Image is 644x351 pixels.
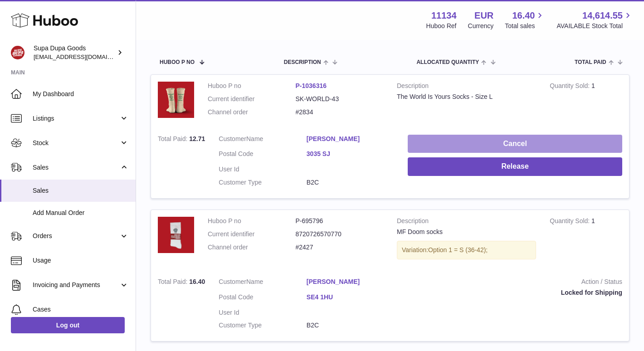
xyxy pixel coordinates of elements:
button: Cancel [408,135,622,153]
a: 16.40 Total sales [505,10,545,30]
span: Orders [33,232,119,240]
dt: Channel order [208,243,296,252]
span: Customer [219,278,246,285]
span: Listings [33,114,119,123]
div: MF Doom socks [397,228,536,236]
dd: P-695796 [296,217,384,225]
a: SE4 1HU [307,293,395,302]
dd: B2C [307,321,395,330]
span: Total paid [575,59,606,65]
img: hello@slayalldayofficial.com [11,46,24,59]
dt: Customer Type [219,321,307,330]
strong: Action / Status [408,278,622,288]
button: Release [408,157,622,176]
span: 16.40 [512,10,535,22]
span: Sales [33,163,119,172]
dt: Postal Code [219,293,307,304]
dd: 8720726570770 [296,230,384,239]
span: Customer [219,135,246,142]
dd: SK-WORLD-43 [296,95,384,103]
div: Currency [468,22,494,30]
span: Description [284,59,321,65]
dt: User Id [219,308,307,317]
strong: EUR [474,10,493,22]
a: [PERSON_NAME] [307,135,395,143]
span: Huboo P no [160,59,195,65]
img: 1741696581.jpg [158,82,194,118]
span: 16.40 [189,278,205,285]
span: 14,614.55 [582,10,623,22]
span: ALLOCATED Quantity [416,59,479,65]
div: Huboo Ref [426,22,457,30]
span: Total sales [505,22,545,30]
a: Log out [11,317,125,333]
td: 1 [543,75,629,128]
dd: #2427 [296,243,384,252]
strong: 11134 [431,10,457,22]
td: 1 [543,210,629,271]
span: Add Manual Order [33,209,129,217]
dd: B2C [307,178,395,187]
a: [PERSON_NAME] [307,278,395,286]
div: Locked for Shipping [408,288,622,297]
span: My Dashboard [33,90,129,98]
dt: Name [219,135,307,146]
span: Option 1 = S (36-42); [428,246,488,253]
span: Usage [33,256,129,265]
div: Supa Dupa Goods [34,44,115,61]
strong: Description [397,82,536,93]
strong: Quantity Sold [550,82,591,92]
span: Stock [33,139,119,147]
div: Variation: [397,241,536,259]
strong: Total Paid [158,278,189,288]
span: Cases [33,305,129,314]
strong: Description [397,217,536,228]
strong: Quantity Sold [550,217,591,227]
dd: #2834 [296,108,384,117]
dt: Name [219,278,307,288]
a: 14,614.55 AVAILABLE Stock Total [556,10,633,30]
span: Sales [33,186,129,195]
a: 3035 SJ [307,150,395,158]
dt: User Id [219,165,307,174]
dt: Current identifier [208,230,296,239]
span: Invoicing and Payments [33,281,119,289]
dt: Channel order [208,108,296,117]
span: [EMAIL_ADDRESS][DOMAIN_NAME] [34,53,133,60]
strong: Total Paid [158,135,189,145]
div: The World Is Yours Socks - Size L [397,93,536,101]
dt: Postal Code [219,150,307,161]
dt: Huboo P no [208,82,296,90]
dt: Current identifier [208,95,296,103]
dt: Customer Type [219,178,307,187]
a: P-1036316 [296,82,327,89]
dt: Huboo P no [208,217,296,225]
span: AVAILABLE Stock Total [556,22,633,30]
img: SAD-MF-Doom-Sock-Product-Red-BG-800x800.png [158,217,194,253]
span: 12.71 [189,135,205,142]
